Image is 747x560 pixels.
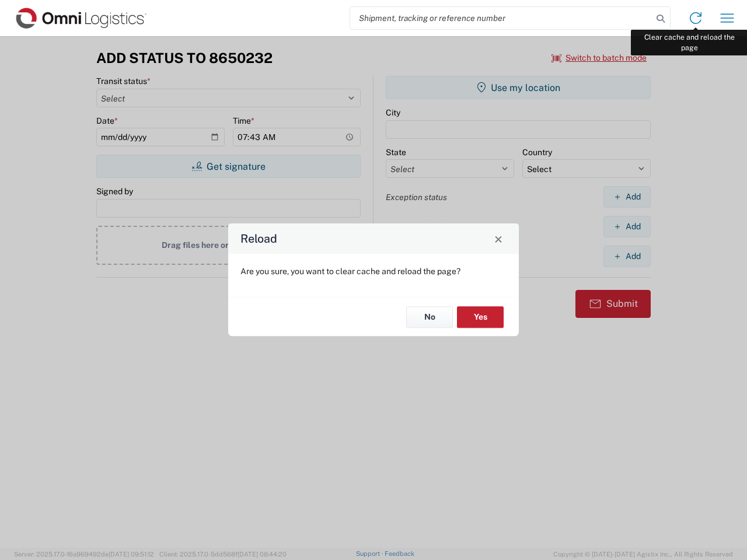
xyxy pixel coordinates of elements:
input: Shipment, tracking or reference number [350,7,652,29]
button: No [406,306,453,328]
button: Close [490,230,507,247]
h4: Reload [240,230,277,247]
p: Are you sure, you want to clear cache and reload the page? [240,266,507,276]
button: Yes [457,306,504,328]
